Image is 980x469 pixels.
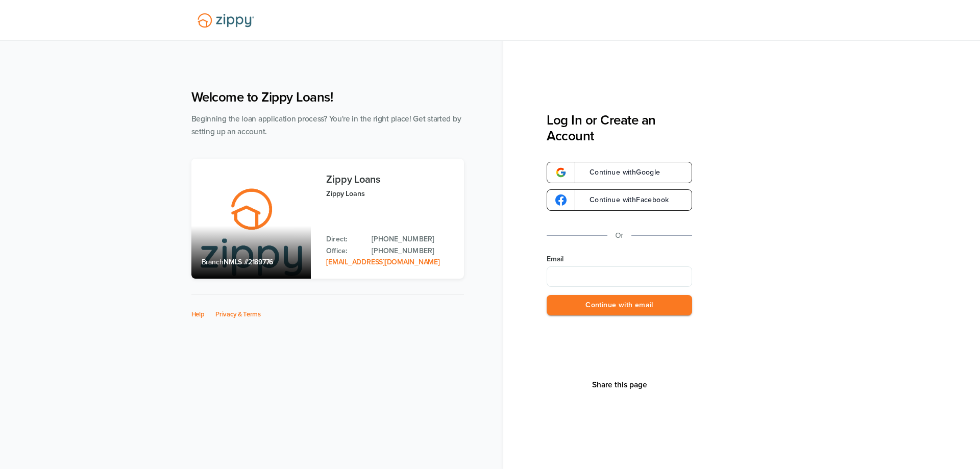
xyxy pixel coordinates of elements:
span: Branch [202,258,224,266]
span: Continue with Facebook [579,196,669,204]
a: Privacy & Terms [215,310,261,318]
button: Share This Page [589,380,650,390]
label: Email [547,254,692,264]
h1: Welcome to Zippy Loans! [191,89,464,105]
p: Zippy Loans [326,188,453,200]
p: Direct: [326,234,361,245]
span: NMLS #2189776 [224,258,273,266]
input: Email Address [547,266,692,287]
img: google-logo [555,194,567,206]
p: Or [616,229,624,242]
img: Lender Logo [191,9,260,32]
a: google-logoContinue withGoogle [547,162,692,183]
img: google-logo [555,167,567,178]
h3: Zippy Loans [326,174,453,185]
a: Direct Phone: 512-975-2947 [372,234,453,245]
button: Continue with email [547,295,692,316]
span: Continue with Google [579,169,660,176]
a: Help [191,310,205,318]
h3: Log In or Create an Account [547,112,692,144]
a: Office Phone: 512-975-2947 [372,245,453,257]
a: Email Address: zippyguide@zippymh.com [326,258,439,266]
a: google-logoContinue withFacebook [547,189,692,211]
span: Beginning the loan application process? You're in the right place! Get started by setting up an a... [191,114,461,136]
p: Office: [326,245,361,257]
